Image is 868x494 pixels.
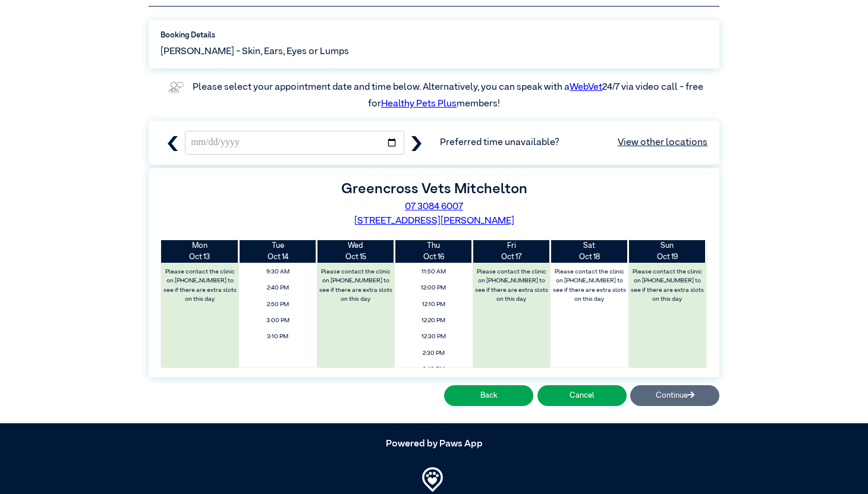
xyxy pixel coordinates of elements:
span: 2:30 PM [398,347,469,360]
span: 12:20 PM [398,314,469,328]
button: Back [444,385,533,406]
label: Greencross Vets Mitchelton [341,182,527,196]
span: 9:30 AM [243,265,314,279]
span: [PERSON_NAME] - Skin, Ears, Eyes or Lumps [161,45,349,59]
label: Please contact the clinic on [PHONE_NUMBER] to see if there are extra slots on this day [162,265,238,306]
button: Cancel [537,385,627,406]
span: 3:00 PM [243,314,314,328]
span: 2:40 PM [243,281,314,295]
span: 2:40 PM [398,363,469,376]
a: Healthy Pets Plus [381,99,457,109]
a: View other locations [618,136,707,150]
h5: Powered by Paws App [149,439,719,450]
span: 3:10 PM [243,330,314,344]
th: Oct 19 [628,240,706,263]
label: Please contact the clinic on [PHONE_NUMBER] to see if there are extra slots on this day [473,265,549,306]
a: 07 3084 6007 [405,202,463,212]
a: [STREET_ADDRESS][PERSON_NAME] [354,216,514,226]
label: Please contact the clinic on [PHONE_NUMBER] to see if there are extra slots on this day [318,265,394,306]
span: 12:30 PM [398,330,469,344]
span: 2:50 PM [243,298,314,311]
span: Preferred time unavailable? [440,136,707,150]
span: 12:10 PM [398,298,469,311]
img: vet [165,78,187,97]
span: 12:00 PM [398,281,469,295]
th: Oct 15 [317,240,395,263]
th: Oct 13 [161,240,239,263]
th: Oct 17 [473,240,551,263]
label: Please select your appointment date and time below. Alternatively, you can speak with a 24/7 via ... [193,83,705,109]
label: Booking Details [161,30,707,41]
th: Oct 14 [239,240,317,263]
a: WebVet [570,83,602,92]
label: Please contact the clinic on [PHONE_NUMBER] to see if there are extra slots on this day [629,265,705,306]
th: Oct 18 [551,240,628,263]
label: Please contact the clinic on [PHONE_NUMBER] to see if there are extra slots on this day [551,265,627,306]
th: Oct 16 [395,240,473,263]
span: 11:50 AM [398,265,469,279]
